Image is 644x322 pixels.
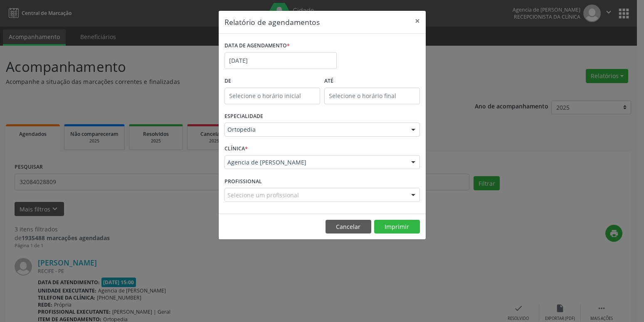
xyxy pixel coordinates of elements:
[326,220,371,234] button: Cancelar
[409,11,426,31] button: Close
[227,191,299,199] span: Selecione um profissional
[225,88,320,104] input: Selecione o horário inicial
[225,17,320,27] h5: Relatório de agendamentos
[324,75,420,88] label: ATÉ
[225,39,290,52] label: DATA DE AGENDAMENTO
[225,52,337,69] input: Selecione uma data ou intervalo
[225,143,248,155] label: CLÍNICA
[225,75,320,88] label: De
[324,88,420,104] input: Selecione o horário final
[225,110,263,123] label: ESPECIALIDADE
[225,175,262,188] label: PROFISSIONAL
[227,158,403,167] span: Agencia de [PERSON_NAME]
[374,220,420,234] button: Imprimir
[227,125,403,134] span: Ortopedia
